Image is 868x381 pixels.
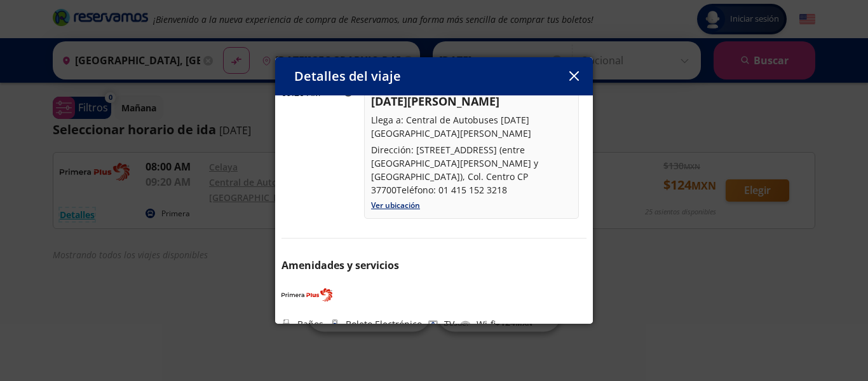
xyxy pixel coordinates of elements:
[371,113,572,140] p: Llega a: Central de Autobuses [DATE][GEOGRAPHIC_DATA][PERSON_NAME]
[297,317,323,331] p: Baños
[371,143,572,197] p: Dirección: [STREET_ADDRESS] (entre [GEOGRAPHIC_DATA][PERSON_NAME] y [GEOGRAPHIC_DATA]), Col. Cent...
[346,317,422,331] p: Boleto Electrónico
[281,286,332,305] img: PRIMERA PLUS
[477,317,496,331] p: Wi-fi
[371,200,420,211] a: Ver ubicación
[444,317,454,331] p: TV
[371,93,572,110] p: [DATE][PERSON_NAME]
[281,258,587,273] p: Amenidades y servicios
[294,67,401,86] p: Detalles del viaje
